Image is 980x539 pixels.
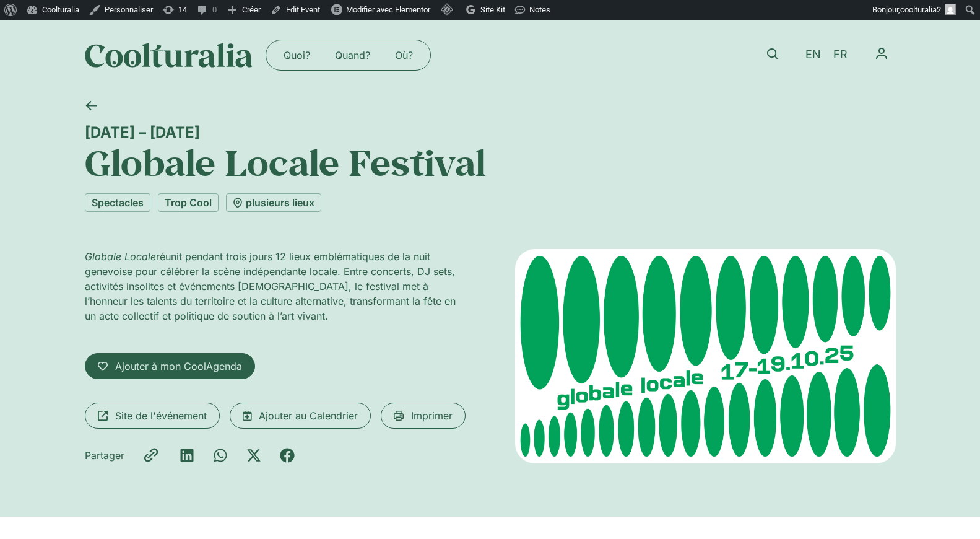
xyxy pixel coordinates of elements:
[323,45,383,65] a: Quand?
[246,448,261,463] div: Partager sur x-twitter
[85,353,255,379] a: Ajouter à mon CoolAgenda
[85,193,150,212] a: Spectacles
[230,403,371,429] a: Ajouter au Calendrier
[271,45,323,65] a: Quoi?
[85,141,896,183] h1: Globale Locale Festival
[271,45,425,65] nav: Menu
[867,40,896,68] nav: Menu
[383,45,425,65] a: Où?
[867,40,896,68] button: Permuter le menu
[827,46,854,64] a: FR
[85,403,220,429] a: Site de l'événement
[213,448,228,463] div: Partager sur whatsapp
[115,359,242,374] span: Ajouter à mon CoolAgenda
[85,448,124,463] div: Partager
[158,193,219,212] a: Trop Cool
[180,448,194,463] div: Partager sur linkedin
[85,123,896,141] div: [DATE] – [DATE]
[85,250,156,263] em: Globale Locale
[833,48,848,61] span: FR
[900,5,941,14] span: coolturalia2
[280,448,295,463] div: Partager sur facebook
[799,46,827,64] a: EN
[85,249,466,323] p: réunit pendant trois jours 12 lieux emblématiques de la nuit genevoise pour célébrer la scène ind...
[259,408,358,423] span: Ajouter au Calendrier
[346,5,430,14] span: Modifier avec Elementor
[411,408,453,423] span: Imprimer
[805,48,821,61] span: EN
[115,408,207,423] span: Site de l'événement
[381,403,466,429] a: Imprimer
[480,5,505,14] span: Site Kit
